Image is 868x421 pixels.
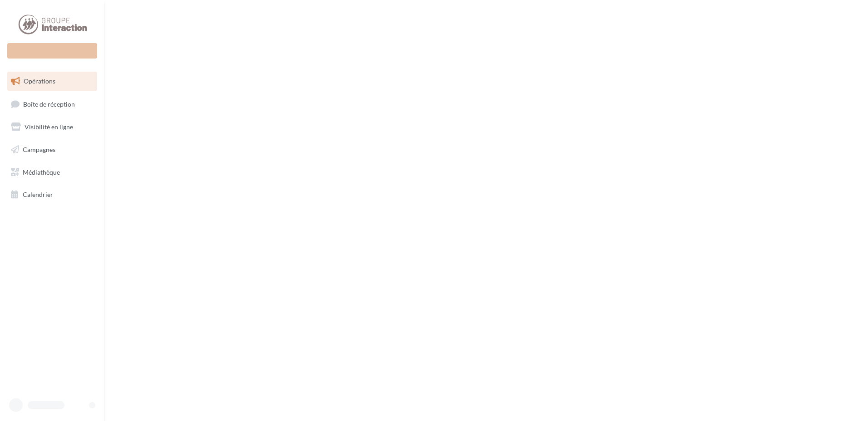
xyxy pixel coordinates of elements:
[7,43,97,59] div: Nouvelle campagne
[5,94,99,114] a: Boîte de réception
[5,185,99,204] a: Calendrier
[23,146,55,153] span: Campagnes
[23,191,53,198] span: Calendrier
[23,100,75,108] span: Boîte de réception
[5,72,99,91] a: Opérations
[23,168,60,176] span: Médiathèque
[5,140,99,159] a: Campagnes
[24,77,55,85] span: Opérations
[25,123,73,131] span: Visibilité en ligne
[5,117,99,137] a: Visibilité en ligne
[5,163,99,182] a: Médiathèque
